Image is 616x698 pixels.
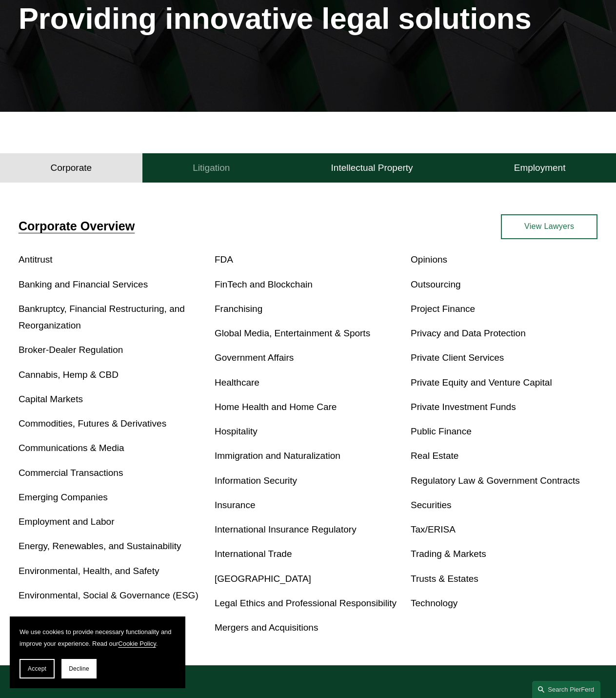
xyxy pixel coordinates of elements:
a: International Trade [215,549,292,559]
a: Cookie Policy [118,640,156,647]
a: Emerging Companies [19,492,108,502]
a: Executive Compensation and Benefits [19,615,175,625]
a: Environmental, Social & Governance (ESG) [19,590,199,600]
h4: Corporate [51,162,92,174]
a: Global Media, Entertainment & Sports [215,328,370,338]
h4: Employment [514,162,566,174]
a: Bankruptcy, Financial Restructuring, and Reorganization [19,304,185,330]
a: Insurance [215,500,256,510]
a: FinTech and Blockchain [215,279,313,289]
button: Decline [61,659,97,678]
a: Real Estate [411,451,458,461]
a: Cannabis, Hemp & CBD [19,370,119,380]
a: Capital Markets [19,394,83,404]
a: Legal Ethics and Professional Responsibility [215,598,397,608]
a: Opinions [411,254,447,265]
a: Home Health and Home Care [215,402,337,412]
a: Mergers and Acquisitions [215,622,318,633]
a: Public Finance [411,426,472,436]
a: Regulatory Law & Government Contracts [411,475,580,486]
a: Private Investment Funds [411,402,516,412]
a: Private Client Services [411,352,504,363]
section: Cookie banner [10,616,185,688]
a: Commodities, Futures & Derivatives [19,418,166,429]
a: Healthcare [215,377,259,388]
a: Commercial Transactions [19,468,123,478]
a: Information Security [215,475,297,486]
a: Energy, Renewables, and Sustainability [19,541,181,551]
a: Securities [411,500,452,510]
a: Search this site [532,681,600,698]
a: [GEOGRAPHIC_DATA] [215,574,311,584]
h4: Litigation [193,162,230,174]
a: Tax/ERISA [411,524,456,534]
h4: Intellectual Property [331,162,413,174]
a: Communications & Media [19,443,124,453]
a: Trusts & Estates [411,574,478,584]
a: Technology [411,598,457,608]
a: Privacy and Data Protection [411,328,526,338]
a: Broker-Dealer Regulation [19,345,123,355]
a: Banking and Financial Services [19,279,148,289]
p: We use cookies to provide necessary functionality and improve your experience. Read our . [20,626,176,649]
a: Hospitality [215,426,258,436]
button: Accept [20,659,55,678]
a: Employment and Labor [19,516,115,527]
a: Government Affairs [215,352,294,363]
span: Accept [28,665,46,672]
a: Antitrust [19,254,53,265]
h1: Providing innovative legal solutions [19,1,597,36]
span: Decline [69,665,89,672]
a: Outsourcing [411,279,461,289]
a: FDA [215,254,233,265]
a: International Insurance Regulatory [215,524,357,534]
a: Franchising [215,304,262,314]
a: Immigration and Naturalization [215,451,340,461]
a: Trading & Markets [411,549,486,559]
a: Private Equity and Venture Capital [411,377,552,388]
a: Project Finance [411,304,475,314]
a: Corporate Overview [19,219,135,233]
a: Environmental, Health, and Safety [19,566,159,576]
a: View Lawyers [501,214,597,239]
